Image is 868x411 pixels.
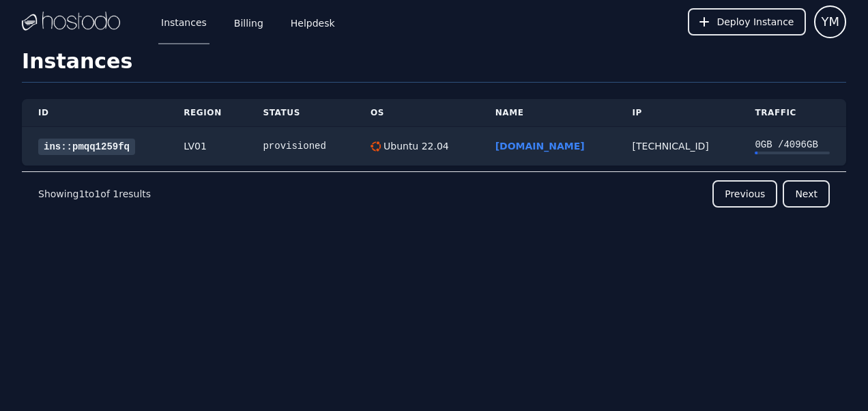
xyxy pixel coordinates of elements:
div: Ubuntu 22.04 [381,139,449,153]
th: ID [22,99,167,127]
th: IP [616,99,739,127]
th: Region [167,99,246,127]
img: Ubuntu 22.04 [371,141,381,152]
span: Deploy Instance [717,15,794,29]
p: Showing to of results [38,187,151,201]
img: Logo [22,12,120,32]
th: Status [246,99,354,127]
span: 1 [113,188,119,199]
th: Traffic [738,99,846,127]
button: Previous [712,180,777,208]
span: 1 [94,188,100,199]
th: OS [354,99,479,127]
div: LV01 [184,139,230,153]
button: Deploy Instance [688,8,806,36]
a: [DOMAIN_NAME] [495,141,585,152]
span: YM [821,12,839,31]
nav: Pagination [22,171,846,216]
div: [TECHNICAL_ID] [633,139,723,153]
span: 1 [78,188,85,199]
th: Name [479,99,616,127]
a: ins::pmqq1259fq [38,139,135,155]
h1: Instances [22,49,846,83]
div: provisioned [263,139,338,153]
button: Next [783,180,830,208]
button: User menu [814,5,846,38]
div: 0 GB / 4096 GB [755,138,830,152]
